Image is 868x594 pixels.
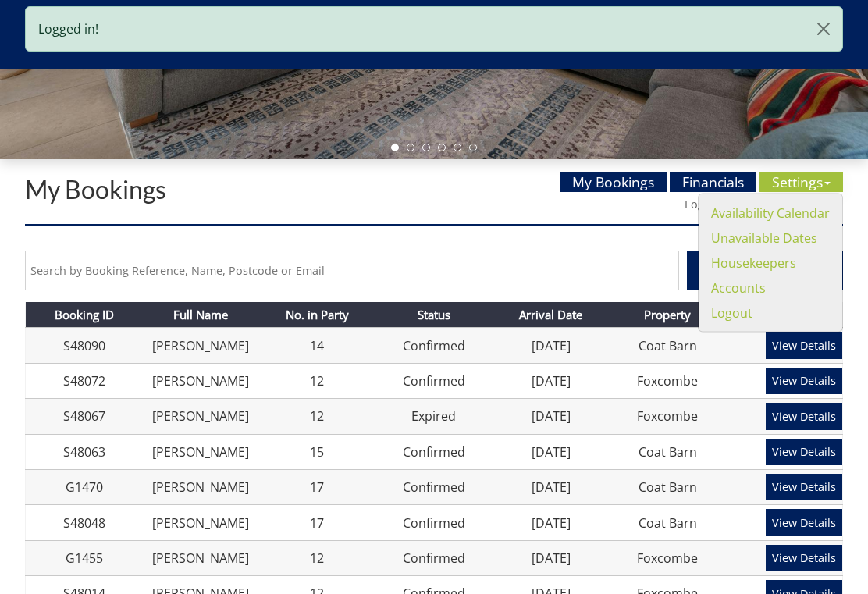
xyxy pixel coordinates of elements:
[310,443,324,461] a: 15
[152,337,249,354] a: [PERSON_NAME]
[152,478,249,496] a: [PERSON_NAME]
[711,205,830,222] a: Availability Calendar
[310,337,324,354] a: 14
[711,229,817,247] a: Unavailable Dates
[532,407,571,425] a: [DATE]
[310,514,324,532] a: 17
[63,337,105,354] a: S48090
[711,304,752,322] a: Logout
[637,407,698,425] a: Foxcombe
[66,478,103,496] a: G1470
[152,550,249,567] a: [PERSON_NAME]
[310,407,324,425] a: 12
[759,172,843,192] a: Settings
[152,514,249,532] a: [PERSON_NAME]
[711,279,766,297] a: Accounts
[63,514,105,532] a: S48048
[17,47,181,60] iframe: Customer reviews powered by Trustpilot
[63,407,105,425] a: S48067
[560,172,667,192] a: My Bookings
[711,254,796,272] a: Housekeepers
[649,545,868,594] iframe: LiveChat chat widget
[310,372,324,389] a: 12
[25,6,843,52] div: Logged in!
[493,302,610,328] th: Arrival Date
[403,478,465,496] a: Confirmed
[259,302,376,328] th: No. in Party
[375,302,493,328] th: Status
[310,478,324,496] a: 17
[639,443,697,461] a: Coat Barn
[66,550,103,567] a: G1455
[637,550,698,567] a: Foxcombe
[411,407,456,425] a: Expired
[403,550,465,567] a: Confirmed
[609,302,726,328] th: Property
[152,372,249,389] a: [PERSON_NAME]
[639,514,697,532] a: Coat Barn
[532,337,571,354] a: [DATE]
[403,443,465,461] a: Confirmed
[25,251,679,290] input: Search by Booking Reference, Name, Postcode or Email
[670,172,756,192] a: Financials
[152,407,249,425] a: [PERSON_NAME]
[403,372,465,389] a: Confirmed
[63,372,105,389] a: S48072
[685,197,843,212] a: Logged in as [PERSON_NAME]
[766,439,842,465] a: View Details
[152,443,249,461] a: [PERSON_NAME]
[532,478,571,496] a: [DATE]
[532,372,571,389] a: [DATE]
[766,509,842,535] a: View Details
[532,514,571,532] a: [DATE]
[766,332,842,358] a: View Details
[766,474,842,500] a: View Details
[637,372,698,389] a: Foxcombe
[403,337,465,354] a: Confirmed
[403,514,465,532] a: Confirmed
[26,302,143,328] th: Booking ID
[687,251,843,290] button: Search
[25,174,166,205] a: My Bookings
[532,550,571,567] a: [DATE]
[698,194,843,333] ul: Settings
[142,302,259,328] th: Full Name
[63,443,105,461] a: S48063
[639,478,697,496] a: Coat Barn
[766,403,842,429] a: View Details
[532,443,571,461] a: [DATE]
[766,368,842,394] a: View Details
[310,550,324,567] a: 12
[639,337,697,354] a: Coat Barn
